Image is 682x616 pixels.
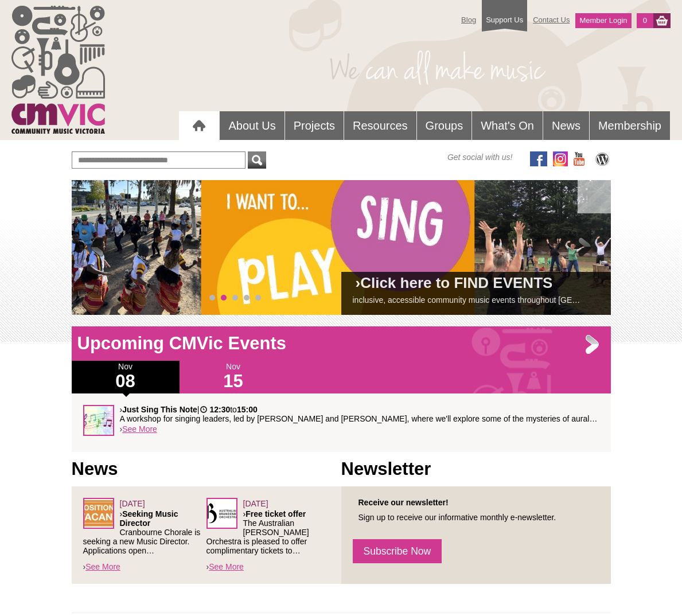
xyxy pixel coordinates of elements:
[180,372,287,391] h1: 15
[72,361,180,393] div: Nov
[341,458,611,481] h1: Newsletter
[358,498,449,507] strong: Receive our newsletter!
[122,424,157,434] a: See More
[72,372,180,391] h1: 08
[237,405,258,414] strong: 15:00
[417,111,472,140] a: Groups
[543,111,589,140] a: News
[637,13,653,28] a: 0
[120,499,145,508] span: [DATE]
[11,6,105,134] img: cmvic_logo.png
[527,10,575,30] a: Contact Us
[594,151,611,166] img: CMVic Blog
[83,498,206,572] div: ›
[353,513,599,522] p: Sign up to receive our informative monthly e-newsletter.
[344,111,416,140] a: Resources
[285,111,344,140] a: Projects
[245,509,306,518] strong: Free ticket offer
[120,509,178,528] strong: Seeking Music Director
[180,361,287,393] div: Nov
[353,278,599,294] h2: ›
[83,498,114,529] img: POSITION_vacant.jpg
[83,509,206,555] p: › Cranbourne Chorale is seeking a new Music Director. Applications open…
[120,405,599,423] p: › | to A workshop for singing leaders, led by [PERSON_NAME] and [PERSON_NAME], where we'll explor...
[72,332,611,355] h1: Upcoming CMVic Events
[575,13,631,28] a: Member Login
[472,111,543,140] a: What's On
[590,111,670,140] a: Membership
[206,498,237,529] img: Australian_Brandenburg_Orchestra.png
[447,151,513,163] span: Get social with us!
[553,151,568,166] img: icon-instagram.png
[360,274,552,291] a: Click here to FIND EVENTS
[83,405,599,440] div: ›
[72,458,341,481] h1: News
[206,498,330,572] div: ›
[209,405,230,414] strong: 12:30
[122,405,197,414] strong: Just Sing This Note
[83,405,114,436] img: Rainbow-notes.jpg
[206,509,330,555] p: › The Australian [PERSON_NAME] Orchestra is pleased to offer complimentary tickets to…
[243,499,268,508] span: [DATE]
[220,111,284,140] a: About Us
[209,562,244,571] a: See More
[353,295,642,305] a: inclusive, accessible community music events throughout [GEOGRAPHIC_DATA]
[85,562,120,571] a: See More
[455,10,482,30] a: Blog
[353,539,442,563] a: Subscribe Now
